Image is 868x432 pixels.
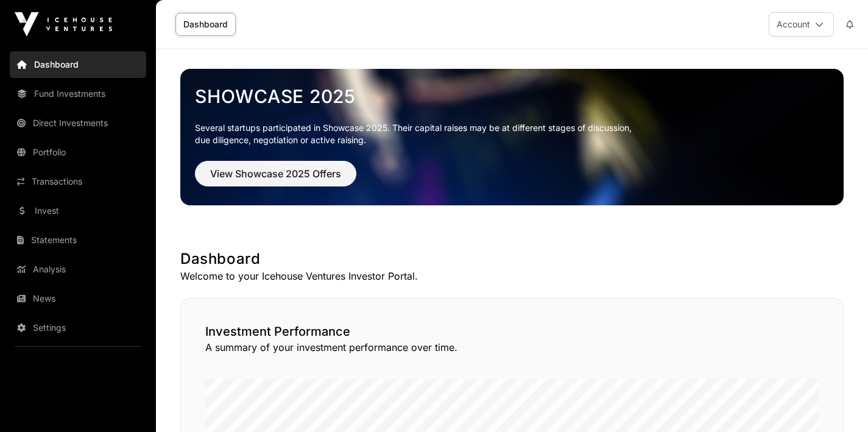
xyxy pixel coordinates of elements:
[210,166,341,181] span: View Showcase 2025 Offers
[205,323,819,340] h2: Investment Performance
[10,139,146,166] a: Portfolio
[769,12,834,37] button: Account
[195,122,829,146] p: Several startups participated in Showcase 2025. Their capital raises may be at different stages o...
[10,51,146,78] a: Dashboard
[195,85,829,107] a: Showcase 2025
[175,13,236,36] a: Dashboard
[10,197,146,224] a: Invest
[195,173,356,185] a: View Showcase 2025 Offers
[10,285,146,312] a: News
[10,80,146,107] a: Fund Investments
[10,314,146,341] a: Settings
[10,256,146,283] a: Analysis
[180,269,844,283] p: Welcome to your Icehouse Ventures Investor Portal.
[205,340,819,355] p: A summary of your investment performance over time.
[10,168,146,195] a: Transactions
[195,161,356,186] button: View Showcase 2025 Offers
[10,227,146,253] a: Statements
[180,249,844,269] h1: Dashboard
[807,374,868,432] iframe: Chat Widget
[15,12,112,37] img: Icehouse Ventures Logo
[180,69,844,205] img: Showcase 2025
[10,110,146,136] a: Direct Investments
